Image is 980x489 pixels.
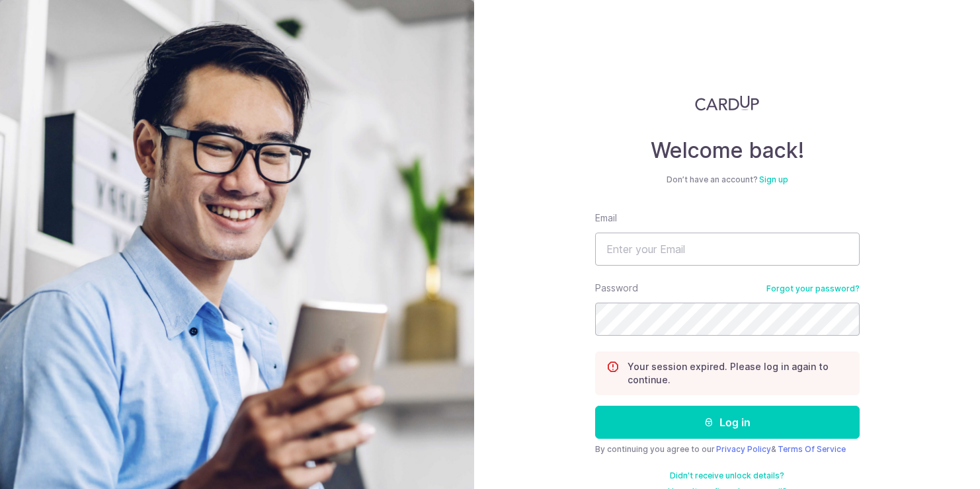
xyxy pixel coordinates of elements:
[716,444,771,454] a: Privacy Policy
[695,95,760,111] img: CardUp Logo
[595,174,860,185] div: Don’t have an account?
[778,444,846,454] a: Terms Of Service
[595,211,617,225] label: Email
[595,444,860,455] div: By continuing you agree to our &
[670,470,784,481] a: Didn't receive unlock details?
[595,406,860,439] button: Log in
[759,174,788,184] a: Sign up
[595,137,860,164] h4: Welcome back!
[595,233,860,266] input: Enter your Email
[628,360,848,387] p: Your session expired. Please log in again to continue.
[766,283,860,294] a: Forgot your password?
[595,282,638,295] label: Password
